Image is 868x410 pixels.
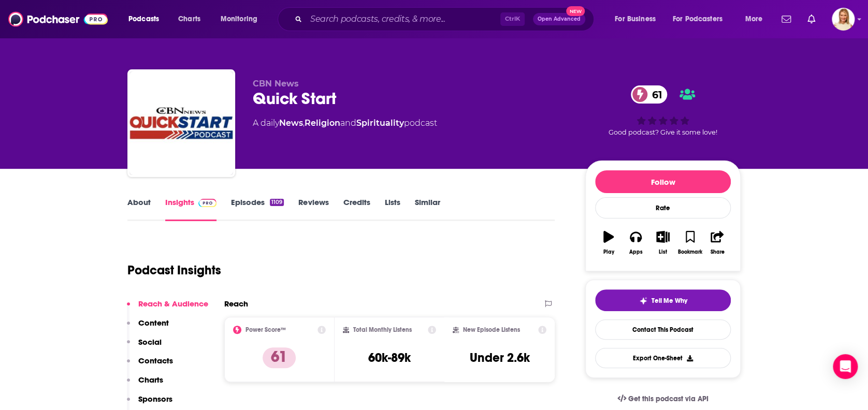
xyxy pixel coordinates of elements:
[745,12,762,26] span: More
[585,79,741,143] div: 61Good podcast? Give it some love!
[641,85,667,104] span: 61
[832,8,855,31] img: User Profile
[127,262,221,278] h1: Podcast Insights
[128,12,159,26] span: Podcasts
[595,224,622,261] button: Play
[198,199,216,207] img: Podchaser Pro
[343,197,370,221] a: Credits
[470,350,530,365] h3: Under 2.6k
[356,118,404,128] a: Spirituality
[666,11,737,27] button: open menu
[127,337,162,356] button: Social
[231,197,284,221] a: Episodes1109
[340,118,356,128] span: and
[129,71,233,175] img: Quick Start
[676,224,703,261] button: Bookmark
[595,319,731,340] a: Contact This Podcast
[127,299,208,318] button: Reach & Audience
[628,394,708,403] span: Get this podcast via API
[178,12,200,26] span: Charts
[652,297,687,305] span: Tell Me Why
[833,354,858,379] div: Open Intercom Messenger
[463,326,520,333] h2: New Episode Listens
[538,17,581,22] span: Open Advanced
[622,224,649,261] button: Apps
[221,12,257,26] span: Monitoring
[253,117,437,129] div: A daily podcast
[639,297,647,305] img: tell me why sparkle
[595,197,731,218] div: Rate
[595,170,731,193] button: Follow
[138,318,169,328] p: Content
[533,13,585,25] button: Open AdvancedNew
[279,118,303,128] a: News
[609,128,717,136] span: Good podcast? Give it some love!
[673,12,722,26] span: For Podcasters
[263,347,296,368] p: 61
[138,337,162,347] p: Social
[287,7,604,31] div: Search podcasts, credits, & more...
[631,85,667,104] a: 61
[353,326,412,333] h2: Total Monthly Listens
[138,299,208,309] p: Reach & Audience
[803,10,819,28] a: Show notifications dropdown
[595,289,731,311] button: tell me why sparkleTell Me Why
[138,356,173,365] p: Contacts
[649,224,676,261] button: List
[121,11,172,27] button: open menu
[303,118,305,128] span: ,
[595,348,731,368] button: Export One-Sheet
[127,197,151,221] a: About
[500,12,525,26] span: Ctrl K
[704,224,731,261] button: Share
[224,299,248,309] h2: Reach
[603,249,614,255] div: Play
[138,375,163,385] p: Charts
[384,197,400,221] a: Lists
[127,318,169,337] button: Content
[171,11,207,27] a: Charts
[832,8,855,31] button: Show profile menu
[127,356,173,375] button: Contacts
[305,118,340,128] a: Religion
[607,11,669,27] button: open menu
[368,350,411,365] h3: 60k-89k
[245,326,286,333] h2: Power Score™
[678,249,702,255] div: Bookmark
[615,12,656,26] span: For Business
[8,9,108,29] img: Podchaser - Follow, Share and Rate Podcasts
[138,394,172,404] p: Sponsors
[737,11,775,27] button: open menu
[629,249,643,255] div: Apps
[165,197,216,221] a: InsightsPodchaser Pro
[832,8,855,31] span: Logged in as leannebush
[414,197,440,221] a: Similar
[270,199,284,206] div: 1109
[306,11,500,27] input: Search podcasts, credits, & more...
[777,10,795,28] a: Show notifications dropdown
[298,197,328,221] a: Reviews
[566,6,585,16] span: New
[659,249,667,255] div: List
[213,11,271,27] button: open menu
[710,249,724,255] div: Share
[253,79,299,89] span: CBN News
[127,375,163,394] button: Charts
